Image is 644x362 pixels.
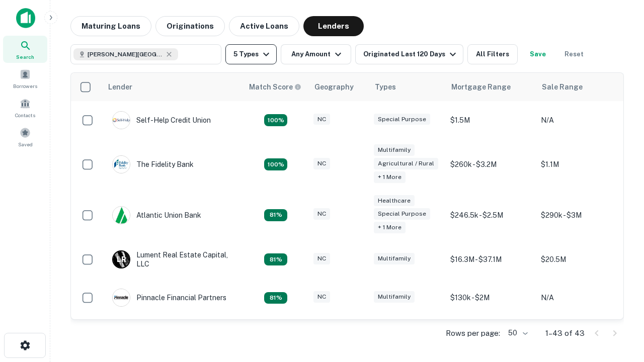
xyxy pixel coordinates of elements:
div: Types [375,81,396,93]
th: Geography [308,73,369,101]
td: $130k - $2M [445,279,536,317]
div: Matching Properties: 11, hasApolloMatch: undefined [264,114,287,126]
span: Contacts [15,111,35,119]
a: Search [3,36,47,63]
div: NC [313,208,330,220]
button: Lenders [303,16,364,36]
span: Search [16,53,34,61]
button: Reset [558,44,590,64]
div: Multifamily [374,144,415,156]
div: Matching Properties: 5, hasApolloMatch: undefined [264,209,287,221]
button: Active Loans [229,16,299,36]
img: picture [113,207,130,224]
td: $1.1M [536,139,626,190]
h6: Match Score [249,81,299,93]
button: All Filters [467,44,518,64]
p: 1–43 of 43 [545,327,585,339]
div: + 1 more [374,171,406,183]
button: Originations [155,16,225,36]
button: Originated Last 120 Days [355,44,463,64]
div: Agricultural / Rural [374,158,438,169]
div: NC [313,253,330,264]
p: L R [117,254,126,265]
div: Pinnacle Financial Partners [112,289,226,307]
div: Multifamily [374,291,415,303]
iframe: Chat Widget [594,282,644,330]
button: Maturing Loans [70,16,151,36]
div: Matching Properties: 5, hasApolloMatch: undefined [264,253,287,265]
div: Matching Properties: 5, hasApolloMatch: undefined [264,292,287,304]
div: Special Purpose [374,208,430,220]
button: Any Amount [281,44,351,64]
th: Lender [102,73,243,101]
img: picture [113,289,130,306]
img: capitalize-icon.png [16,8,35,28]
th: Capitalize uses an advanced AI algorithm to match your search with the best lender. The match sco... [243,73,308,101]
td: $230k - $295k [536,317,626,355]
td: $16.3M - $37.1M [445,240,536,279]
td: $290k - $3M [536,190,626,241]
div: + 1 more [374,222,406,233]
div: Originated Last 120 Days [363,48,459,60]
td: $246.5k - $2.5M [445,190,536,241]
th: Types [369,73,445,101]
div: Geography [314,81,354,93]
th: Mortgage Range [445,73,536,101]
span: Saved [18,140,33,148]
p: Rows per page: [446,327,500,339]
div: Multifamily [374,253,415,264]
button: Save your search to get updates of matches that match your search criteria. [522,44,554,64]
span: [PERSON_NAME][GEOGRAPHIC_DATA], [GEOGRAPHIC_DATA] [88,50,163,59]
td: N/A [536,279,626,317]
div: NC [313,114,330,125]
div: Lument Real Estate Capital, LLC [112,250,233,268]
div: NC [313,158,330,169]
a: Saved [3,123,47,150]
span: Borrowers [13,82,37,90]
a: Borrowers [3,65,47,92]
img: picture [113,156,130,173]
td: $184k - $236k [445,317,536,355]
div: The Fidelity Bank [112,155,194,173]
div: Matching Properties: 7, hasApolloMatch: undefined [264,158,287,170]
td: N/A [536,101,626,139]
th: Sale Range [536,73,626,101]
div: Lender [108,81,132,93]
div: NC [313,291,330,303]
div: Sale Range [542,81,583,93]
td: $1.5M [445,101,536,139]
button: 5 Types [225,44,277,64]
div: Healthcare [374,195,415,207]
a: Contacts [3,94,47,121]
img: picture [113,112,130,129]
div: Atlantic Union Bank [112,206,201,224]
td: $260k - $3.2M [445,139,536,190]
div: Capitalize uses an advanced AI algorithm to match your search with the best lender. The match sco... [249,81,301,93]
div: Self-help Credit Union [112,111,211,129]
div: Special Purpose [374,114,430,125]
div: Mortgage Range [451,81,511,93]
td: $20.5M [536,240,626,279]
div: 50 [504,326,529,340]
